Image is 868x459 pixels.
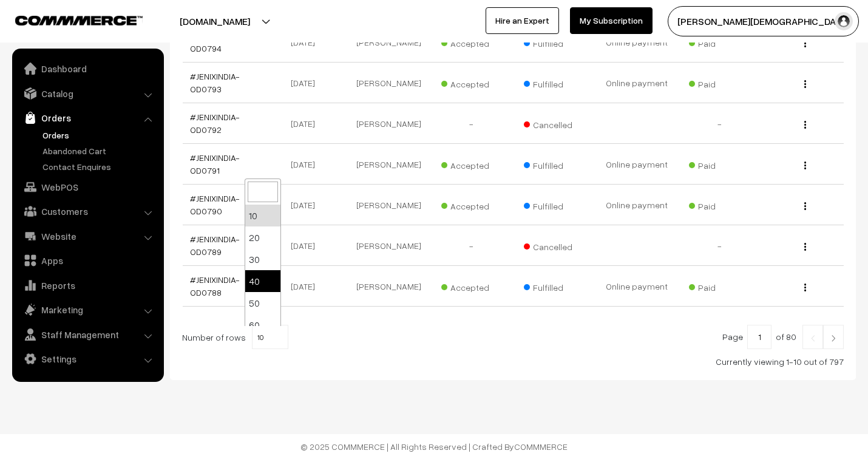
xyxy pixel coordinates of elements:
a: WebPOS [15,176,160,198]
img: Menu [804,284,806,291]
td: [DATE] [265,63,348,103]
img: Left [807,335,818,342]
span: Accepted [441,197,502,212]
img: user [835,12,853,30]
span: Page [722,331,743,342]
td: [DATE] [265,103,348,144]
span: Cancelled [524,115,585,131]
td: Online payment [595,266,678,307]
td: [PERSON_NAME] [348,185,430,225]
td: [DATE] [265,266,348,307]
td: [PERSON_NAME] [348,63,430,103]
span: Fulfilled [524,278,585,294]
a: Reports [15,274,160,296]
button: [PERSON_NAME][DEMOGRAPHIC_DATA] [668,6,859,36]
a: Contact Enquires [39,160,160,173]
td: [PERSON_NAME] [348,266,430,307]
img: Menu [804,39,806,47]
span: Fulfilled [524,156,585,172]
a: Staff Management [15,324,160,345]
span: 10 [252,325,288,349]
a: Orders [15,107,160,129]
li: 40 [245,270,280,292]
a: Hire an Expert [486,7,559,34]
td: - [678,225,761,266]
span: Accepted [441,75,502,90]
img: COMMMERCE [15,16,143,25]
td: [DATE] [265,225,348,266]
td: [DATE] [265,185,348,225]
button: [DOMAIN_NAME] [137,6,293,36]
span: Paid [689,197,750,212]
a: Customers [15,200,160,222]
li: 50 [245,292,280,314]
a: COMMMERCE [15,12,121,27]
span: of 80 [776,331,796,342]
a: Dashboard [15,58,160,80]
span: Paid [689,278,750,294]
td: [PERSON_NAME] [348,144,430,185]
td: [PERSON_NAME] [348,103,430,144]
span: Fulfilled [524,75,585,90]
td: [PERSON_NAME] [348,225,430,266]
td: Online payment [595,63,678,103]
td: [DATE] [265,144,348,185]
a: Abandoned Cart [39,144,160,157]
a: Orders [39,129,160,141]
span: Paid [689,156,750,172]
a: #JENIXINDIA-OD0790 [190,193,240,216]
td: - [430,225,513,266]
a: #JENIXINDIA-OD0789 [190,234,240,257]
span: Number of rows [182,331,246,344]
span: Accepted [441,278,502,294]
img: Right [828,335,839,342]
span: 10 [253,325,288,350]
a: Apps [15,250,160,271]
div: Currently viewing 1-10 out of 797 [182,355,844,368]
img: Menu [804,121,806,129]
a: #JENIXINDIA-OD0791 [190,152,240,175]
td: - [678,103,761,144]
li: 60 [245,314,280,336]
td: Online payment [595,144,678,185]
span: Cancelled [524,237,585,253]
a: #JENIXINDIA-OD0788 [190,274,240,297]
span: Fulfilled [524,197,585,212]
span: Paid [689,75,750,90]
img: Menu [804,243,806,251]
td: - [430,103,513,144]
a: #JENIXINDIA-OD0792 [190,112,240,135]
img: Menu [804,80,806,88]
a: COMMMERCE [514,441,568,452]
img: Menu [804,202,806,210]
a: Website [15,225,160,247]
a: #JENIXINDIA-OD0793 [190,71,240,94]
a: My Subscription [570,7,653,34]
li: 10 [245,205,280,226]
img: Menu [804,161,806,169]
li: 20 [245,226,280,248]
li: 30 [245,248,280,270]
span: Accepted [441,156,502,172]
a: Marketing [15,299,160,321]
a: Catalog [15,83,160,104]
td: Online payment [595,185,678,225]
a: Settings [15,348,160,370]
